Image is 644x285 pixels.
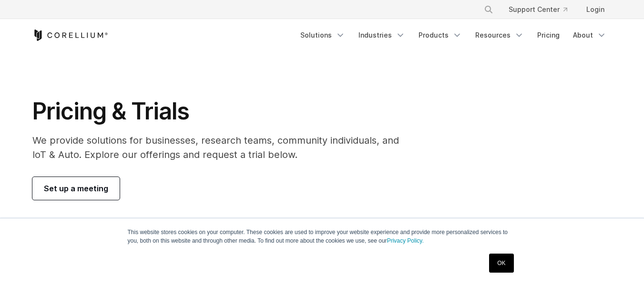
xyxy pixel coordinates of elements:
[501,1,575,18] a: Support Center
[480,1,497,18] button: Search
[567,27,612,44] a: About
[413,27,468,44] a: Products
[472,1,612,18] div: Navigation Menu
[387,237,424,244] a: Privacy Policy.
[532,27,565,44] a: Pricing
[470,27,530,44] a: Resources
[32,97,412,126] h1: Pricing & Trials
[32,29,108,41] a: Corellium Home
[44,183,108,194] span: Set up a meeting
[353,27,411,44] a: Industries
[579,1,612,18] a: Login
[489,254,513,273] a: OK
[128,228,517,245] p: This website stores cookies on your computer. These cookies are used to improve your website expe...
[295,27,612,44] div: Navigation Menu
[32,177,120,200] a: Set up a meeting
[295,27,351,44] a: Solutions
[32,133,412,162] p: We provide solutions for businesses, research teams, community individuals, and IoT & Auto. Explo...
